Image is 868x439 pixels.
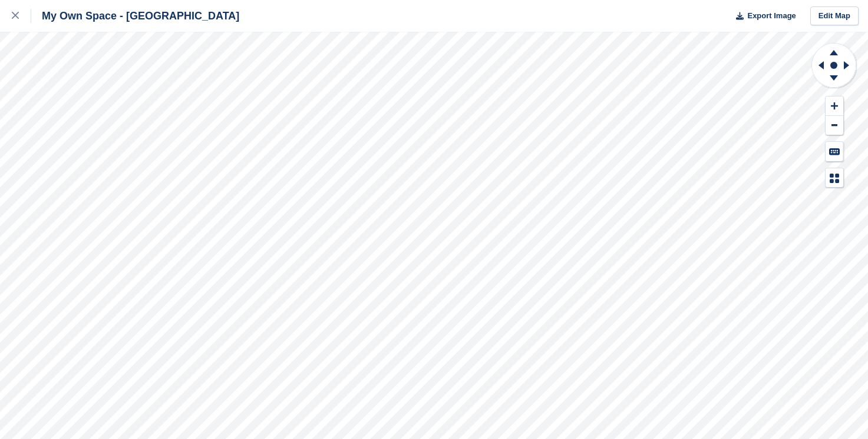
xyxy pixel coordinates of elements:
[826,168,843,188] button: Map Legend
[826,97,843,116] button: Zoom In
[810,6,859,26] a: Edit Map
[31,9,239,23] div: My Own Space - [GEOGRAPHIC_DATA]
[826,142,843,161] button: Keyboard Shortcuts
[747,10,796,22] span: Export Image
[729,6,796,26] button: Export Image
[826,116,843,135] button: Zoom Out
